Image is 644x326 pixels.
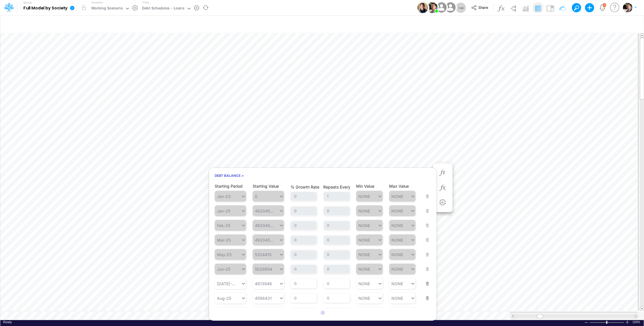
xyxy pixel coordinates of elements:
[604,4,605,6] div: 2 unread items
[478,5,488,9] span: Share
[391,281,403,286] div: NONE
[422,301,429,317] button: Remove row
[91,5,123,12] div: Working Scenario
[589,320,625,324] div: Zoom
[253,184,279,189] label: Starting Value
[142,0,149,5] label: View
[391,296,403,301] div: NONE
[422,287,429,302] button: Remove row
[356,184,374,189] label: Min Value
[468,3,492,12] button: Share
[255,296,272,301] div: 4598431
[625,320,629,324] div: Zoom In
[632,320,641,324] div: Zoom level
[458,6,464,10] span: + 44
[358,281,370,286] div: NONE
[444,1,457,14] img: User Image Icon
[323,185,350,189] label: Repeats Every
[217,281,236,286] div: Jul-25
[417,2,428,13] img: User Image Icon
[3,320,12,324] div: In Ready mode
[599,4,606,11] a: Notifications
[435,1,448,14] img: User Image Icon
[255,281,272,286] div: 4813946
[217,296,231,301] div: Aug-25
[422,272,429,288] button: Remove row
[389,184,409,189] label: Max Value
[427,2,438,13] img: User Image Icon
[290,185,319,189] label: % Growth Rate
[584,320,588,325] div: Zoom Out
[5,18,520,30] input: Type a title here
[358,296,370,301] div: NONE
[606,321,607,324] div: Zoom
[215,184,243,189] label: Starting Period
[142,5,184,12] div: Debt Schedules - Loans
[209,171,436,181] h6: Debt Balance =
[3,320,12,324] span: Ready
[23,6,68,11] b: Full Model by Society
[23,1,32,5] label: Model
[632,320,641,324] span: 100%
[92,0,103,5] label: Scenario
